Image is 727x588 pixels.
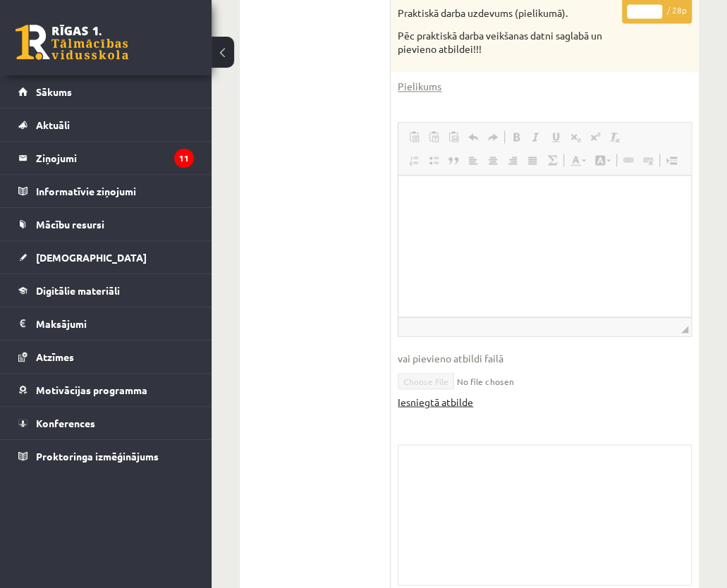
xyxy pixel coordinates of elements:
[483,151,503,169] a: Center
[36,85,72,98] span: Sākums
[36,417,95,429] span: Konferences
[398,29,621,56] p: Pēc praktiskā darba veikšanas datni saglabā un pievieno atbildei!!!
[18,208,194,240] a: Mācību resursi
[542,151,562,169] a: Math
[18,274,194,307] a: Digitālie materiāli
[36,307,194,340] legend: Maksājumi
[36,218,104,231] span: Mācību resursi
[444,128,463,146] a: Paste from Word
[18,374,194,406] a: Motivācijas programma
[566,128,585,146] a: Subscript
[503,151,523,169] a: Align Right
[404,128,424,146] a: Paste (Ctrl+V)
[36,251,147,264] span: [DEMOGRAPHIC_DATA]
[18,175,194,207] a: Informatīvie ziņojumi
[506,128,526,146] a: Bold (Ctrl+B)
[398,79,441,94] a: Pielikums
[566,151,590,169] a: Text Color
[36,384,147,396] span: Motivācijas programma
[18,407,194,439] a: Konferences
[398,350,692,365] span: vai pievieno atbildi failā
[36,118,70,131] span: Aktuāli
[18,440,194,472] a: Proktoringa izmēģinājums
[424,128,444,146] a: Paste as plain text (Ctrl+Shift+V)
[16,25,128,60] a: Rīgas 1. Tālmācības vidusskola
[585,128,605,146] a: Superscript
[398,394,473,409] a: Iesniegtā atbilde
[18,142,194,174] a: Ziņojumi11
[174,149,194,168] i: 11
[546,128,566,146] a: Underline (Ctrl+U)
[523,151,542,169] a: Justify
[463,151,483,169] a: Align Left
[424,151,444,169] a: Insert/Remove Bulleted List
[398,176,691,317] iframe: Editor, wiswyg-editor-user-answer-47433900412880
[18,341,194,373] a: Atzīmes
[18,109,194,141] a: Aktuāli
[404,151,424,169] a: Insert/Remove Numbered List
[526,128,546,146] a: Italic (Ctrl+I)
[398,6,621,20] p: Praktiskā darba uzdevums (pielikumā).
[18,241,194,274] a: [DEMOGRAPHIC_DATA]
[36,175,194,207] legend: Informatīvie ziņojumi
[18,75,194,108] a: Sākums
[590,151,615,169] a: Background Color
[605,128,625,146] a: Remove Format
[661,151,681,169] a: Insert Page Break for Printing
[483,128,503,146] a: Redo (Ctrl+Y)
[618,151,638,169] a: Link (Ctrl+K)
[36,142,194,174] legend: Ziņojumi
[463,128,483,146] a: Undo (Ctrl+Z)
[36,350,74,363] span: Atzīmes
[638,151,658,169] a: Unlink
[444,151,463,169] a: Block Quote
[36,284,120,297] span: Digitālie materiāli
[18,307,194,340] a: Maksājumi
[681,326,688,333] span: Resize
[36,450,159,463] span: Proktoringa izmēģinājums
